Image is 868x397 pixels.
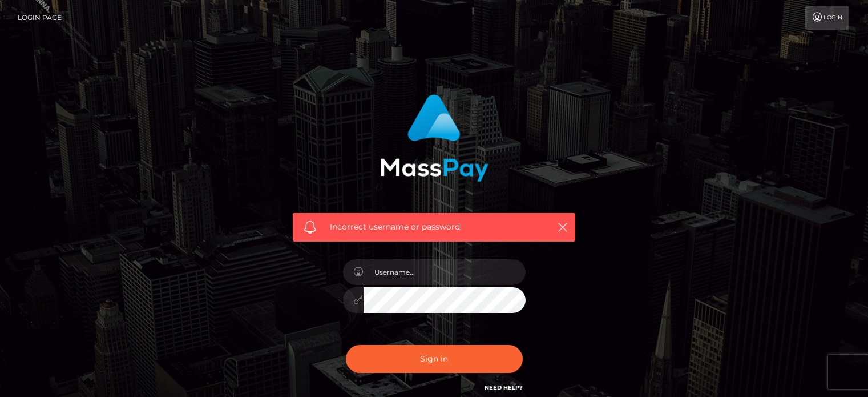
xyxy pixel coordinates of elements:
a: Need Help? [485,384,523,391]
a: Login Page [18,6,62,30]
span: Incorrect username or password. [330,221,538,233]
a: Login [805,6,849,30]
button: Sign in [346,345,523,373]
input: Username... [364,259,526,285]
img: MassPay Login [380,94,488,182]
